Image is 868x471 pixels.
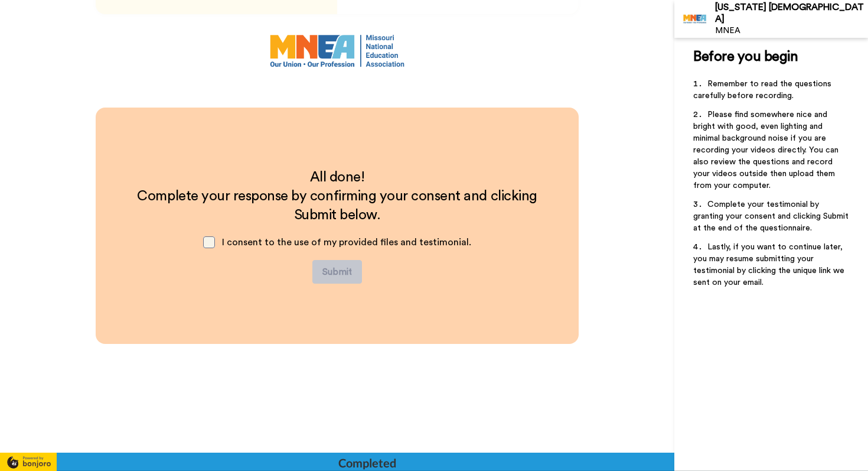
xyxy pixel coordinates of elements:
span: Before you begin [693,50,798,64]
button: Submit [312,260,362,284]
span: Complete your response by confirming your consent and clicking Submit below. [137,189,540,222]
span: Please find somewhere nice and bright with good, even lighting and minimal background noise if yo... [693,111,841,190]
span: Complete your testimonial by granting your consent and clicking Submit at the end of the question... [693,200,851,232]
span: Remember to read the questions carefully before recording. [693,80,834,100]
div: MNEA [715,26,867,36]
div: [US_STATE] [DEMOGRAPHIC_DATA] [715,2,867,24]
span: Lastly, if you want to continue later, you may resume submitting your testimonial by clicking the... [693,243,847,287]
div: Completed [338,454,395,471]
img: Profile Image [681,5,709,33]
span: All done! [310,170,365,184]
span: I consent to the use of my provided files and testimonial. [222,238,471,247]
